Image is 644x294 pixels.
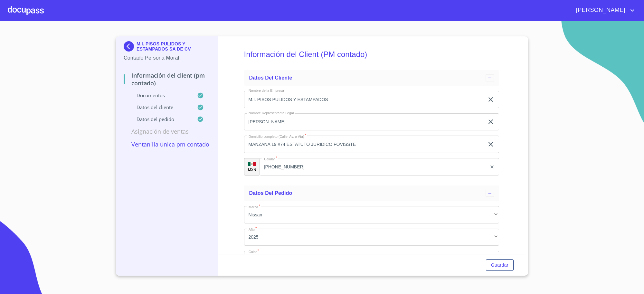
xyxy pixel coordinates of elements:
[124,128,210,135] p: Asignación de Ventas
[487,118,495,126] button: clear input
[244,206,499,223] div: Nissan
[249,190,292,196] span: Datos del pedido
[491,261,508,269] span: Guardar
[487,140,495,148] button: clear input
[248,162,256,166] img: R93DlvwvvjP9fbrDwZeCRYBHk45OWMq+AAOlFVsxT89f82nwPLnD58IP7+ANJEaWYhP0Tx8kkA0WlQMPQsAAgwAOmBj20AXj6...
[487,96,495,103] button: clear input
[244,70,499,86] div: Datos del cliente
[124,92,197,99] p: Documentos
[244,185,499,201] div: Datos del pedido
[124,41,137,52] img: Docupass spot blue
[124,41,210,54] div: M.I. PISOS PULIDOS Y ESTAMPADOS SA DE CV
[489,164,495,169] button: clear input
[486,259,514,271] button: Guardar
[124,116,197,122] p: Datos del pedido
[124,140,210,148] p: Ventanilla única PM contado
[124,71,210,87] p: Información del Client (PM contado)
[244,41,499,68] h5: Información del Client (PM contado)
[571,5,636,15] button: account of current user
[571,5,629,15] span: [PERSON_NAME]
[249,75,292,81] span: Datos del cliente
[124,104,197,110] p: Datos del cliente
[124,54,210,62] p: Contado Persona Moral
[137,41,210,52] p: M.I. PISOS PULIDOS Y ESTAMPADOS SA DE CV
[248,167,256,172] p: MXN
[244,229,499,246] div: 2025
